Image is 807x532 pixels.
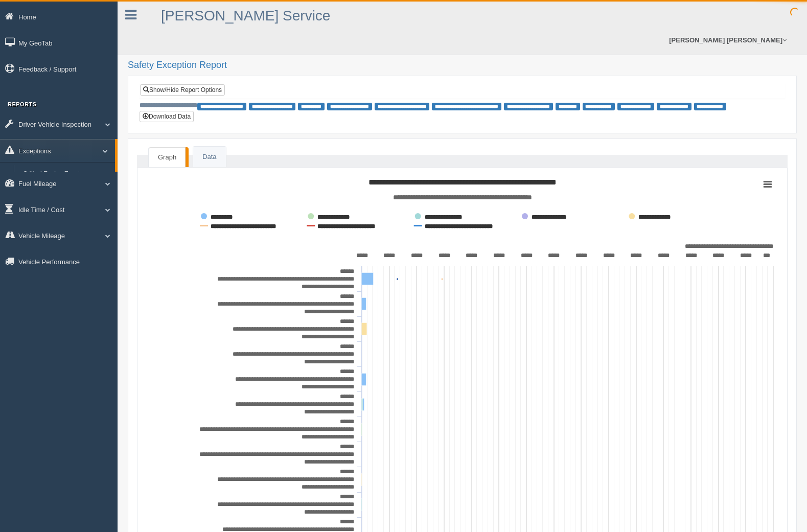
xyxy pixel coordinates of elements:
[149,147,186,168] a: Graph
[140,111,194,122] button: Download Data
[193,147,225,168] a: Data
[18,165,115,183] a: Critical Engine Events
[161,8,330,24] a: [PERSON_NAME] Service
[140,84,225,96] a: Show/Hide Report Options
[664,26,792,55] a: [PERSON_NAME] [PERSON_NAME]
